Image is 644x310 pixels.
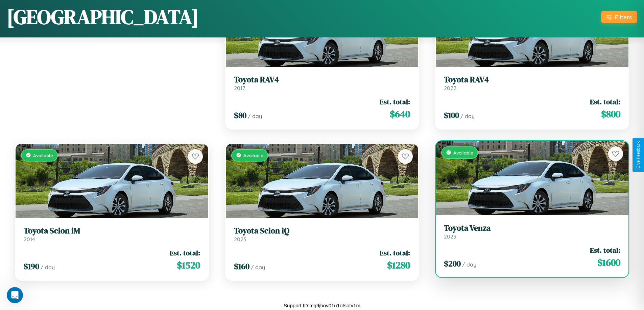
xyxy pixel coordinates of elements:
span: $ 160 [234,261,249,272]
span: Est. total: [170,248,200,258]
p: Support ID: mg9jhov01u1otsotv1m [284,301,360,310]
span: / day [251,264,265,271]
span: $ 80 [234,110,246,121]
span: $ 1280 [387,258,410,272]
span: / day [462,261,476,268]
span: $ 1600 [597,256,620,269]
iframe: Intercom live chat [7,287,23,303]
span: 2014 [24,236,35,243]
div: Give Feedback [636,141,641,169]
span: Est. total: [590,97,620,107]
div: Filters [615,13,632,21]
span: Est. total: [380,97,410,107]
span: $ 800 [601,107,620,121]
span: $ 100 [444,110,459,121]
span: / day [248,113,262,119]
span: 2017 [234,85,245,91]
span: Available [33,152,53,158]
span: Available [453,150,473,156]
h3: Toyota RAV4 [234,75,410,85]
span: $ 190 [24,261,39,272]
a: Toyota RAV42022 [444,75,620,91]
button: Filters [601,11,637,23]
a: Toyota Venza2023 [444,223,620,240]
h3: Toyota Scion iQ [234,226,410,236]
span: Est. total: [380,248,410,258]
a: Toyota Scion iQ2023 [234,226,410,243]
span: 2023 [444,233,456,240]
span: / day [460,113,475,119]
h3: Toyota Scion iM [24,226,200,236]
h3: Toyota Venza [444,223,620,233]
h3: Toyota RAV4 [444,75,620,85]
a: Toyota RAV42017 [234,75,410,91]
span: 2022 [444,85,456,91]
span: $ 1520 [177,258,200,272]
span: Available [243,152,263,158]
h1: [GEOGRAPHIC_DATA] [7,3,199,31]
span: $ 200 [444,258,461,269]
span: 2023 [234,236,246,243]
span: $ 640 [390,107,410,121]
span: Est. total: [590,245,620,255]
span: / day [41,264,55,271]
a: Toyota Scion iM2014 [24,226,200,243]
